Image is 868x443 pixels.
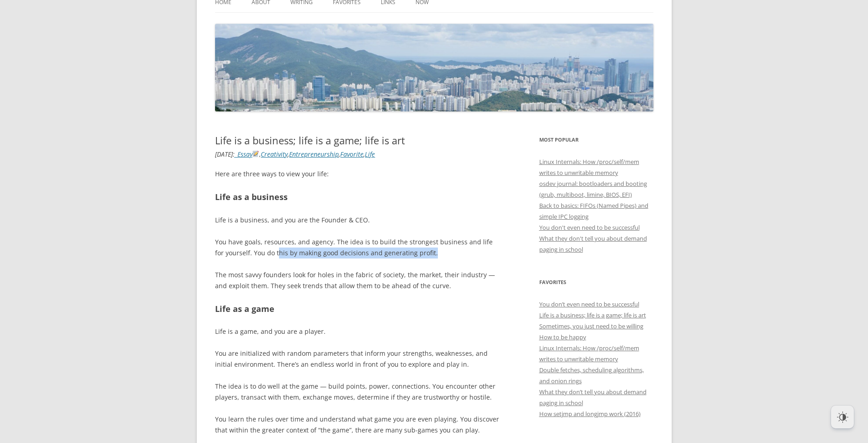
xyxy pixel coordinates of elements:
[539,179,647,199] a: osdev journal: bootloaders and booting (grub, multiboot, limine, BIOS, EFI)
[539,344,639,363] a: Linux Internals: How /proc/self/mem writes to unwritable memory
[215,150,375,158] i: : , , , ,
[539,311,646,319] a: Life is a business; life is a game; life is art
[539,277,653,288] h3: Favorites
[215,24,653,111] img: offlinemark
[215,381,500,403] p: The idea is to do well at the game — build points, power, connections. You encounter other player...
[215,269,500,291] p: The most savvy founders look for holes in the fabric of society, the market, their industry — and...
[215,414,500,436] p: You learn the rules over time and understand what game you are even playing. You discover that wi...
[539,201,648,221] a: Back to basics: FIFOs (Named Pipes) and simple IPC logging
[539,223,640,232] a: You don't even need to be successful
[539,366,644,385] a: Double fetches, scheduling algorithms, and onion rings
[261,150,288,158] a: Creativity
[253,151,259,157] img: 📝
[215,190,500,204] h2: Life as a business
[539,388,647,407] a: What they don’t tell you about demand paging in school
[215,348,500,370] p: You are initialized with random parameters that inform your strengths, weaknesses, and initial en...
[539,300,639,308] a: You don’t even need to be successful
[215,326,500,337] p: Life is a game, and you are a player.
[289,150,339,158] a: Entrepreneurship
[539,333,586,341] a: How to be happy
[539,134,653,145] h3: Most Popular
[539,410,641,418] a: How setjmp and longjmp work (2016)
[215,302,500,316] h2: Life as a game
[215,215,500,226] p: Life is a business, and you are the Founder & CEO.
[365,150,375,158] a: Life
[539,234,647,253] a: What they don't tell you about demand paging in school
[215,237,500,258] p: You have goals, resources, and agency. The idea is to build the strongest business and life for y...
[539,158,639,177] a: Linux Internals: How /proc/self/mem writes to unwritable memory
[539,322,643,330] a: Sometimes, you just need to be willing
[215,134,500,146] h1: Life is a business; life is a game; life is art
[235,150,260,158] a: _Essay
[340,150,363,158] a: Favorite
[215,169,500,179] p: Here are three ways to view your life:
[215,150,233,158] time: [DATE]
